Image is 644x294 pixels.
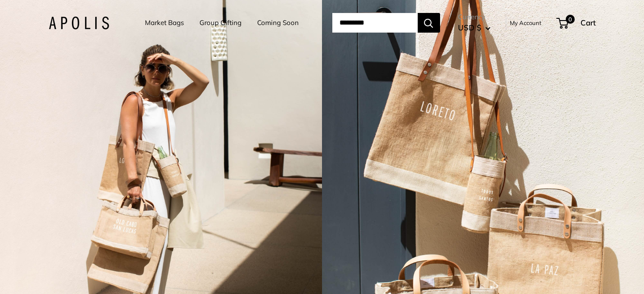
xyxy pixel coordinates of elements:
span: Currency [458,11,491,23]
button: Search [418,13,440,33]
input: Search... [332,13,418,33]
span: 0 [565,15,574,24]
button: USD $ [458,21,491,35]
a: 0 Cart [557,16,596,30]
a: Group Gifting [199,17,241,29]
span: Cart [580,18,596,27]
img: Apolis [49,17,109,29]
span: USD $ [458,23,481,32]
a: Coming Soon [257,17,299,29]
a: Market Bags [145,17,184,29]
a: My Account [510,17,542,28]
